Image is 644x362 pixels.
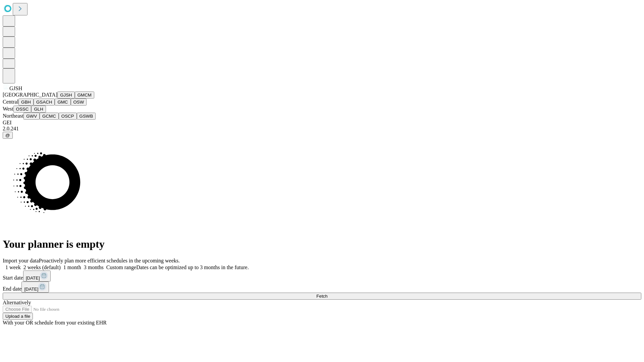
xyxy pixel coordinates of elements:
[3,238,641,250] h1: Your planner is empty
[3,320,107,325] span: With your OR schedule from your existing EHR
[3,92,57,98] span: [GEOGRAPHIC_DATA]
[23,113,40,120] button: GWV
[34,99,55,106] button: GSACH
[3,106,13,112] span: West
[23,270,51,282] button: [DATE]
[5,264,21,270] span: 1 week
[23,264,61,270] span: 2 weeks (default)
[3,282,641,293] div: End date
[26,276,40,281] span: [DATE]
[13,106,32,113] button: OSSC
[3,99,18,105] span: Central
[55,99,70,106] button: GMC
[3,132,13,139] button: @
[18,99,34,106] button: GBH
[3,300,31,305] span: Alternatively
[84,264,104,270] span: 3 months
[3,270,641,282] div: Start date
[3,258,39,263] span: Import your data
[24,287,38,292] span: [DATE]
[3,113,23,119] span: Northeast
[316,294,327,299] span: Fetch
[57,92,75,99] button: GJSH
[31,106,46,113] button: GLH
[5,133,10,138] span: @
[9,85,22,91] span: GJSH
[71,99,87,106] button: OSW
[75,92,94,99] button: GMCM
[106,264,136,270] span: Custom range
[59,113,77,120] button: OSCP
[40,113,59,120] button: GCMC
[77,113,96,120] button: GSWB
[39,258,180,263] span: Proactively plan more efficient schedules in the upcoming weeks.
[3,293,641,300] button: Fetch
[3,126,641,132] div: 2.0.241
[3,313,33,320] button: Upload a file
[3,120,641,126] div: GEI
[21,282,49,293] button: [DATE]
[63,264,81,270] span: 1 month
[136,264,249,270] span: Dates can be optimized up to 3 months in the future.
